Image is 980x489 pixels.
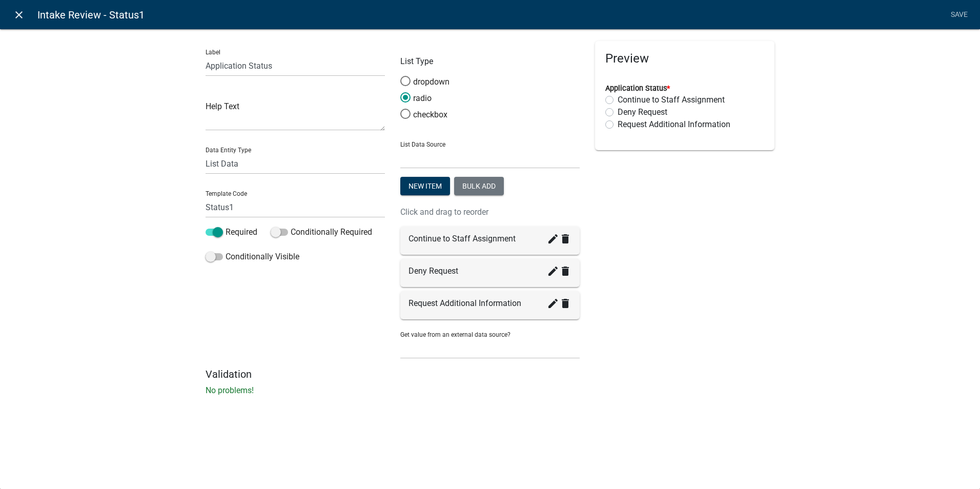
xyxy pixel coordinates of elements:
p: List Type [400,55,580,68]
h5: Validation [206,368,774,380]
p: Click and drag to reorder [400,206,580,218]
i: delete [559,265,571,277]
a: Save [946,5,972,25]
div: Continue to Staff Assignment [409,233,571,245]
div: Deny Request [409,265,571,277]
label: Conditionally Required [271,226,372,238]
span: Intake Review - Status1 [37,5,145,25]
label: Request Additional Information [618,118,730,131]
i: create [547,297,559,310]
label: Application Status [605,85,670,92]
label: Conditionally Visible [206,251,299,263]
i: delete [559,297,571,310]
label: Required [206,226,257,238]
button: New item [400,177,450,195]
label: Continue to Staff Assignment [618,94,725,106]
label: Deny Request [618,106,667,118]
div: Request Additional Information [409,297,571,310]
i: create [547,265,559,277]
label: radio [400,92,432,105]
button: Bulk add [454,177,504,195]
p: No problems! [206,384,774,397]
i: delete [559,233,571,245]
h5: Preview [605,51,764,66]
i: create [547,233,559,245]
i: close [13,9,25,21]
label: dropdown [400,76,450,88]
label: checkbox [400,109,447,121]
